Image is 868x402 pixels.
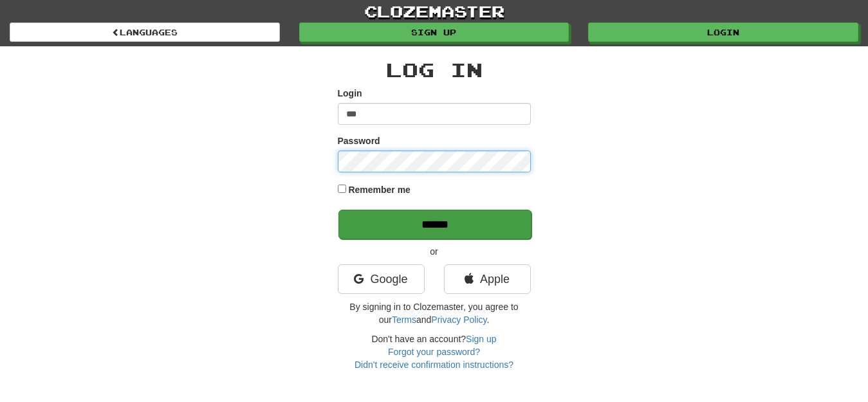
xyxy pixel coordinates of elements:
[10,23,280,42] a: Languages
[355,360,513,370] a: Didn't receive confirmation instructions?
[466,334,496,344] a: Sign up
[338,333,531,371] div: Don't have an account?
[338,245,531,258] p: or
[338,300,531,326] p: By signing in to Clozemaster, you agree to our and .
[338,134,380,147] label: Password
[431,315,486,325] a: Privacy Policy
[444,264,531,294] a: Apple
[348,183,411,196] label: Remember me
[388,347,480,357] a: Forgot your password?
[299,23,569,42] a: Sign up
[338,264,425,294] a: Google
[392,315,416,325] a: Terms
[338,59,531,80] h2: Log In
[338,87,362,100] label: Login
[588,23,858,42] a: Login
